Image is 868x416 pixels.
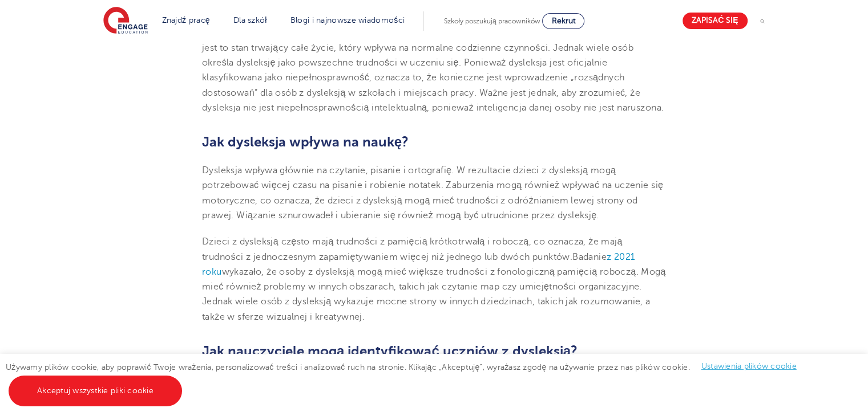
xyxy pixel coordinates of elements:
[202,343,578,359] font: Jak nauczyciele mogą identyfikować uczniów z dysleksją?
[202,236,623,262] font: Dzieci z dysleksją często mają trudności z pamięcią krótkotrwałą i roboczą, co oznacza, że mają t...
[202,165,663,221] font: Dysleksja wpływa głównie na czytanie, pisanie i ortografię. W rezultacie dzieci z dysleksją mogą ...
[572,252,607,262] font: Badanie
[37,386,154,395] font: Akceptuj wszystkie pliki cookie
[444,17,540,25] font: Szkoły poszukują pracowników
[701,362,797,370] a: Ustawienia plików cookie
[202,267,666,322] font: . Mogą mieć również problemy w innych obszarach, takich jak czytanie map czy umiejętności organiz...
[542,13,584,29] a: Rekrut
[202,134,409,150] font: Jak dysleksja wpływa na naukę?
[202,252,635,277] a: z 2021 roku
[233,16,267,25] a: Dla szkół
[6,362,690,371] font: Używamy plików cookie, aby poprawić Twoje wrażenia, personalizować treści i analizować ruch na st...
[162,16,210,25] a: Znajdź pracę
[9,376,182,406] a: Akceptuj wszystkie pliki cookie
[290,16,405,25] a: Blogi i najnowsze wiadomości
[103,7,148,35] img: Zaangażuj edukację
[692,17,738,25] font: Zapisać się
[222,267,636,277] font: wykazało, że osoby z dysleksją mogą mieć większe trudności z fonologiczną pamięcią roboczą
[551,17,575,25] font: Rekrut
[202,28,664,113] font: Dysleksja jest klasyfikowana jako niepełnosprawność zgodnie z Ustawą o Równości z 2010 roku, poni...
[683,13,747,29] a: Zapisać się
